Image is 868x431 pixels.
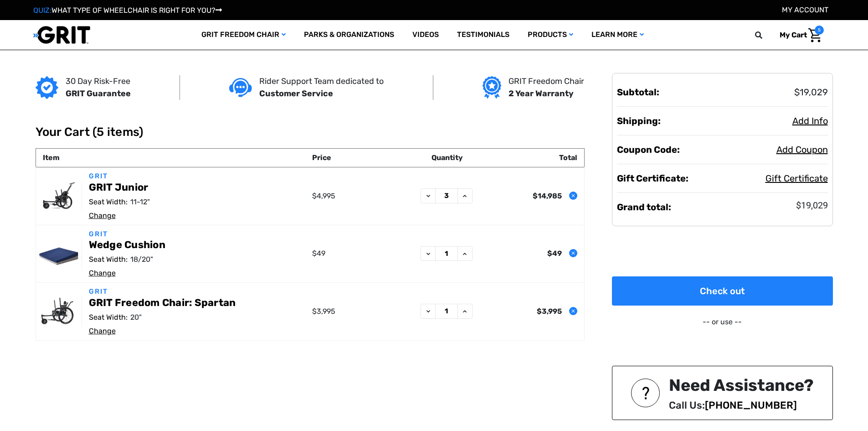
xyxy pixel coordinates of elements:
[759,26,773,45] input: Search
[89,182,149,193] a: GRIT Junior
[547,249,562,258] strong: $49
[36,76,58,99] img: GRIT Guarantee
[312,307,335,316] span: $3,995
[295,20,403,50] a: Parks & Organizations
[310,149,401,167] th: Price
[435,304,458,319] input: GRIT Freedom Chair: Spartan
[569,307,577,315] button: Remove GRIT Freedom Chair: Spartan from cart
[808,28,822,42] img: Cart
[612,317,833,327] p: -- or use --
[89,197,128,208] dt: Seat Width:
[569,249,577,257] button: Remove Wedge Cushion from cart
[796,200,828,211] span: $19,029
[612,276,833,306] a: Check out
[631,379,660,407] img: NEED ASSISTANCE
[33,26,90,44] img: GRIT All-Terrain Wheelchair and Mobility Equipment
[792,115,828,126] span: Add Info
[66,88,131,99] strong: GRIT Guarantee
[89,312,180,323] dd: 20"
[448,20,519,50] a: Testimonials
[617,144,680,155] strong: Coupon Code:
[312,249,325,258] span: $49
[36,149,310,167] th: Item
[259,88,333,99] strong: Customer Service
[493,149,584,167] th: Total
[89,286,308,297] p: GRIT
[705,399,797,411] a: [PHONE_NUMBER]
[403,20,448,50] a: Videos
[36,125,833,139] h1: Your Cart (5 items)
[617,115,661,126] strong: Shipping:
[259,75,384,88] p: Rider Support Team dedicated to
[794,87,828,98] span: $19,029
[312,192,335,200] span: $4,995
[89,254,128,265] dt: Seat Width:
[192,20,295,50] a: GRIT Freedom Chair
[533,192,562,200] strong: $14,985
[792,114,828,128] button: Add Info
[89,297,236,309] a: GRIT Freedom Chair: Spartan
[89,239,165,251] a: Wedge Cushion
[89,211,116,220] a: Change options for GRIT Junior
[89,312,128,323] dt: Seat Width:
[519,20,582,50] a: Products
[89,327,116,335] a: Change options for GRIT Freedom Chair: Spartan
[89,197,180,208] dd: 11-12"
[782,5,828,14] a: Account
[33,6,51,15] span: QUIZ:
[89,171,308,182] p: GRIT
[33,6,222,15] a: QUIZ:WHAT TYPE OF WHEELCHAIR IS RIGHT FOR YOU?
[669,373,813,398] div: Need Assistance?
[435,188,458,203] input: GRIT Junior
[617,87,659,98] strong: Subtotal:
[229,78,252,97] img: Customer service
[815,26,824,35] span: 5
[765,171,828,185] button: Gift Certificate
[508,75,584,88] p: GRIT Freedom Chair
[617,173,688,184] strong: Gift Certificate:
[66,75,131,88] p: 30 Day Risk-Free
[780,31,807,39] span: My Cart
[537,307,562,316] strong: $3,995
[617,202,671,213] strong: Grand total:
[669,398,813,413] p: Call Us:
[773,26,824,45] a: Cart with 5 items
[401,149,493,167] th: Quantity
[89,269,116,277] a: Change options for Wedge Cushion
[89,229,308,239] p: GRIT
[483,76,501,99] img: Grit freedom
[508,88,574,99] strong: 2 Year Warranty
[569,192,577,200] button: Remove GRIT Junior from cart
[89,254,180,265] dd: 18/20"
[582,20,653,50] a: Learn More
[776,143,828,156] button: Add Coupon
[435,246,458,261] input: Wedge Cushion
